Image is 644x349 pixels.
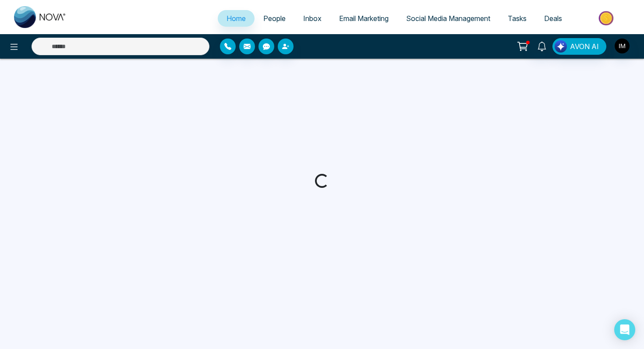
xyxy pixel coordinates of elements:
[339,14,389,23] span: Email Marketing
[330,10,397,27] a: Email Marketing
[397,10,499,27] a: Social Media Management
[263,14,286,23] span: People
[218,10,255,27] a: Home
[226,14,246,23] span: Home
[303,14,322,23] span: Inbox
[535,10,571,27] a: Deals
[615,39,630,53] img: User Avatar
[555,40,567,53] img: Lead Flow
[544,14,562,23] span: Deals
[499,10,535,27] a: Tasks
[255,10,294,27] a: People
[552,38,606,55] button: AVON AI
[575,8,639,28] img: Market-place.gif
[614,319,635,340] div: Open Intercom Messenger
[570,41,599,52] span: AVON AI
[508,14,527,23] span: Tasks
[14,6,67,28] img: Nova CRM Logo
[294,10,330,27] a: Inbox
[406,14,490,23] span: Social Media Management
